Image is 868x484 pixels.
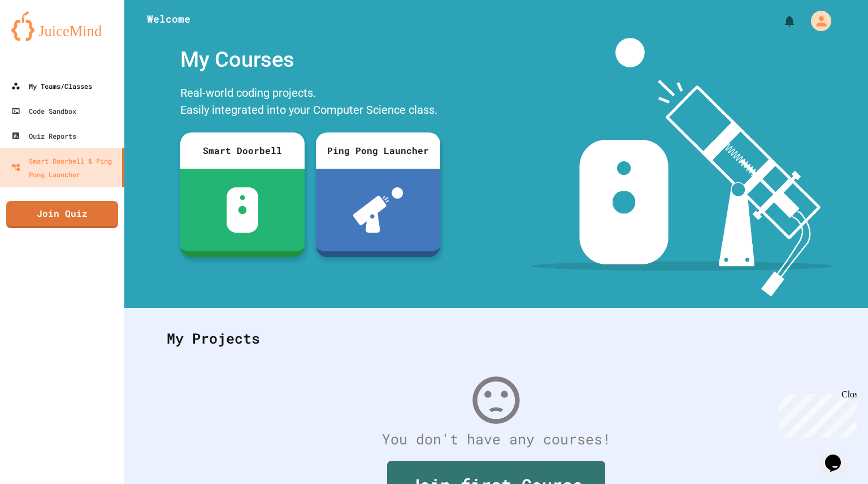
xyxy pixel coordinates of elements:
[11,79,92,93] div: My Teams/Classes
[11,104,76,118] div: Code Sandbox
[227,187,259,233] img: sdb-white.svg
[531,38,834,297] img: banner-image-my-projects.png
[175,38,446,82] div: My Courses
[155,429,837,450] div: You don't have any courses!
[353,187,403,233] img: ppl-with-ball.png
[155,316,837,361] div: My Projects
[774,389,857,438] iframe: chat widget
[821,439,857,473] iframe: chat widget
[762,11,799,31] div: My Notifications
[316,132,440,169] div: Ping Pong Launcher
[11,11,113,41] img: logo-orange.svg
[6,201,118,228] a: Join Quiz
[11,129,76,143] div: Quiz Reports
[11,154,118,181] div: Smart Doorbell & Ping Pong Launcher
[180,132,305,169] div: Smart Doorbell
[5,5,78,72] div: Chat with us now!Close
[175,82,446,124] div: Real-world coding projects. Easily integrated into your Computer Science class.
[799,8,834,34] div: My Account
